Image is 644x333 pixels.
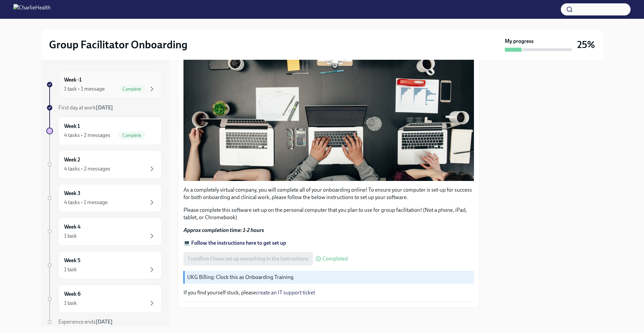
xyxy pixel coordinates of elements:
[64,199,108,206] div: 4 tasks • 1 message
[64,223,80,231] h6: Week 4
[64,257,80,264] h6: Week 5
[46,70,162,99] a: Week -11 task • 1 messageComplete
[96,104,113,111] strong: [DATE]
[64,232,77,240] div: 1 task
[64,165,110,173] div: 4 tasks • 2 messages
[96,319,113,325] strong: [DATE]
[64,76,82,84] h6: Week -1
[58,104,113,111] span: First day at work
[64,266,77,273] div: 1 task
[183,227,264,233] strong: Approx completion time: 1-2 hours
[64,156,80,163] h6: Week 2
[183,9,474,181] button: Zoom image
[64,190,80,197] h6: Week 3
[505,38,534,45] strong: My progress
[46,285,162,313] a: Week 61 task
[183,186,474,201] p: As a completely virtual company, you will complete all of your onboarding online! To ensure your ...
[49,38,187,51] h2: Group Facilitator Onboarding
[118,133,145,138] span: Complete
[183,289,474,296] p: If you find yourself stuck, please
[64,132,110,139] div: 4 tasks • 2 messages
[118,87,145,92] span: Complete
[46,104,162,111] a: First day at work[DATE]
[46,251,162,279] a: Week 51 task
[64,85,105,93] div: 1 task • 1 message
[183,206,474,221] p: Please complete this software set-up on the personal computer that you plan to use for group faci...
[46,184,162,212] a: Week 34 tasks • 1 message
[64,290,80,298] h6: Week 6
[183,240,286,246] a: 💻 Follow the instructions here to get set up
[64,123,80,130] h6: Week 1
[187,274,471,281] p: UKG Billing: Clock this as Onboarding Training
[58,319,113,325] span: Experience ends
[577,39,595,51] h3: 25%
[64,299,77,307] div: 1 task
[322,256,348,261] span: Completed
[256,289,315,296] a: create an IT support ticket
[46,150,162,179] a: Week 24 tasks • 2 messages
[46,218,162,246] a: Week 41 task
[46,117,162,145] a: Week 14 tasks • 2 messagesComplete
[13,4,51,15] img: CharlieHealth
